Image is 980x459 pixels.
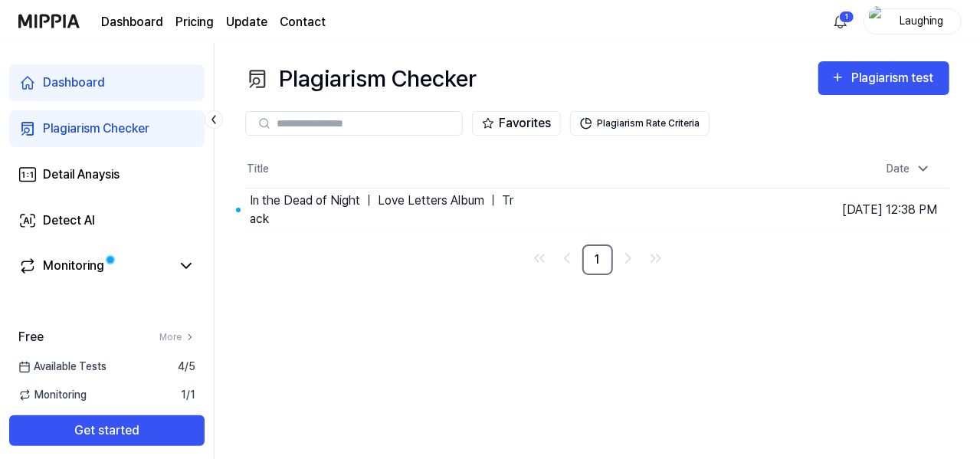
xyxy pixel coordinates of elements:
button: Plagiarism Rate Criteria [570,111,710,136]
a: More [159,330,195,344]
div: Detail Anaysis [43,166,120,184]
th: Title [245,151,773,188]
button: Favorites [472,111,561,136]
div: Monitoring [43,257,104,275]
a: Plagiarism Checker [9,110,205,147]
div: Date [880,156,937,182]
img: 알림 [831,12,850,31]
div: Plagiarism Checker [43,120,149,138]
td: [DATE] 12:38 PM [773,188,949,231]
span: Monitoring [18,387,87,403]
div: Dashboard [43,74,105,92]
div: Plagiarism Checker [245,61,477,96]
div: Plagiarism test [851,68,937,88]
button: profileLaughing [864,8,962,34]
a: Pricing [175,13,214,31]
span: Available Tests [18,359,107,375]
a: 1 [582,244,613,275]
button: Get started [9,415,205,446]
button: Plagiarism test [818,61,949,95]
a: Dashboard [9,64,205,101]
div: 1 [839,11,854,23]
div: Laughing [892,12,952,29]
button: 알림1 [828,9,853,34]
span: 1 / 1 [181,387,195,403]
a: Detect AI [9,202,205,239]
a: Dashboard [101,13,163,31]
a: Go to next page [616,246,641,270]
a: Monitoring [18,257,171,275]
div: Detect AI [43,211,95,230]
a: Update [226,13,267,31]
img: profile [869,6,887,37]
a: Go to last page [644,246,668,270]
span: 4 / 5 [178,359,195,375]
div: In the Dead of Night ｜ Love Letters Album ｜ Track [250,192,515,228]
a: Go to first page [527,246,552,270]
a: Go to previous page [555,246,579,270]
a: Detail Anaysis [9,156,205,193]
span: Free [18,328,44,346]
a: Contact [280,13,326,31]
nav: pagination [245,244,949,275]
